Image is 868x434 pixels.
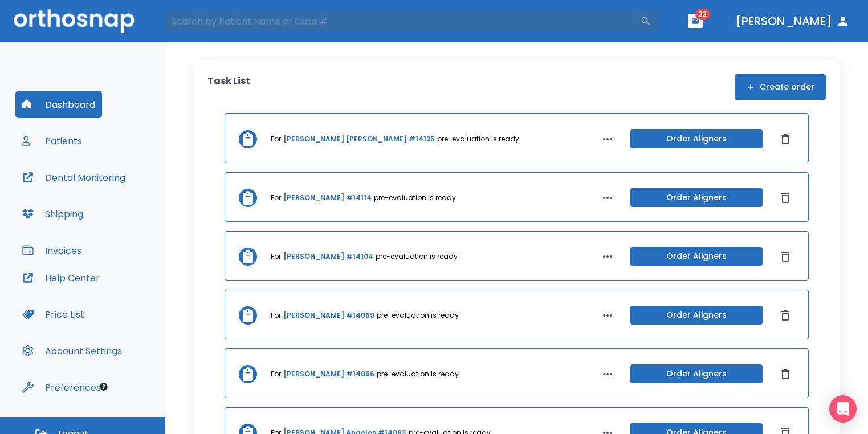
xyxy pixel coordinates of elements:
a: [PERSON_NAME] #14069 [283,310,374,321]
p: pre-evaluation is ready [374,193,456,203]
button: [PERSON_NAME] [731,11,854,31]
p: pre-evaluation is ready [437,134,519,144]
p: pre-evaluation is ready [377,369,459,379]
button: Preferences [15,374,108,401]
button: Dismiss [776,248,794,266]
button: Dismiss [776,130,794,148]
p: For [271,252,281,262]
button: Create order [735,74,826,100]
button: Order Aligners [630,129,763,148]
button: Dismiss [776,365,794,383]
button: Patients [15,127,89,155]
button: Dismiss [776,306,794,325]
button: Order Aligners [630,306,763,325]
button: Account Settings [15,337,129,364]
button: Dashboard [15,91,102,118]
p: For [271,193,281,203]
button: Help Center [15,264,107,291]
img: Orthosnap [14,9,135,33]
button: Invoices [15,237,88,264]
p: For [271,134,281,144]
button: Dismiss [776,189,794,207]
button: Shipping [15,200,90,228]
a: [PERSON_NAME] #14114 [283,193,372,203]
a: [PERSON_NAME] #14066 [283,369,374,379]
button: Dental Monitoring [15,164,132,191]
button: Price List [15,301,91,328]
span: 22 [695,9,710,20]
p: For [271,369,281,379]
button: Order Aligners [630,364,763,383]
a: [PERSON_NAME] [PERSON_NAME] #14125 [283,134,435,144]
a: [PERSON_NAME] #14104 [283,252,373,262]
button: Order Aligners [630,188,763,207]
p: pre-evaluation is ready [376,252,458,262]
button: Order Aligners [630,247,763,266]
div: Open Intercom Messenger [829,395,857,423]
p: pre-evaluation is ready [377,310,459,321]
p: For [271,310,281,321]
div: Tooltip anchor [99,382,109,392]
p: Task List [207,74,250,100]
input: Search by Patient Name or Case # [163,10,640,33]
